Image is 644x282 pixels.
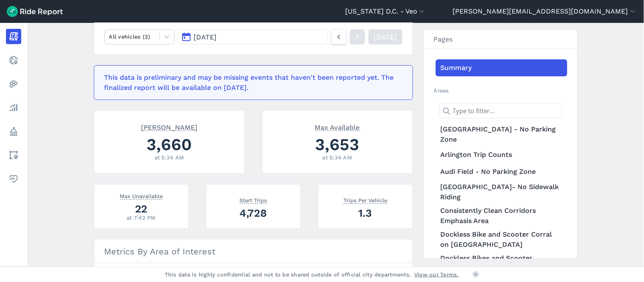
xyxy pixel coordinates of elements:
[6,29,21,44] a: Report
[6,53,21,68] a: Realtime
[315,123,360,131] span: Max Available
[273,154,402,162] div: at 5:34 AM
[436,59,567,76] a: Summary
[368,29,402,45] a: [DATE]
[6,100,21,115] a: Analyze
[273,133,402,156] div: 3,653
[436,204,567,228] a: Consistently Clean Corridors Emphasis Area
[239,195,267,204] span: Start Trips
[104,201,178,216] div: 22
[6,171,21,187] a: Health
[329,206,402,221] div: 1.3
[436,228,567,251] a: Dockless Bike and Scooter Corral on [GEOGRAPHIC_DATA]
[104,73,397,93] div: This data is preliminary and may be missing events that haven't been reported yet. The finalized ...
[6,76,21,92] a: Heatmaps
[436,146,567,163] a: Arlington Trip Counts
[345,6,426,17] button: [US_STATE] D.C. - Veo
[453,6,637,17] button: [PERSON_NAME][EMAIL_ADDRESS][DOMAIN_NAME]
[7,6,63,17] img: Ride Report
[439,103,562,118] input: Type to filter...
[217,206,290,221] div: 4,728
[178,29,327,45] button: [DATE]
[94,240,413,263] h3: Metrics By Area of Interest
[436,251,567,275] a: Dockless Bikes and Scooter Georgetown Geofence Restrictions
[436,180,567,204] a: [GEOGRAPHIC_DATA]- No Sidewalk Riding
[415,271,459,279] a: View our Terms.
[343,195,387,204] span: Trips Per Vehicle
[104,154,234,162] div: at 5:34 AM
[6,124,21,139] a: Policy
[436,123,567,146] a: [GEOGRAPHIC_DATA] - No Parking Zone
[120,191,163,200] span: Max Unavailable
[424,30,577,49] h3: Pages
[104,133,234,156] div: 3,660
[104,214,178,222] div: at 7:42 PM
[6,148,21,163] a: Areas
[194,33,217,41] span: [DATE]
[141,123,197,131] span: [PERSON_NAME]
[436,163,567,180] a: Audi Field - No Parking Zone
[434,87,567,95] h2: Areas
